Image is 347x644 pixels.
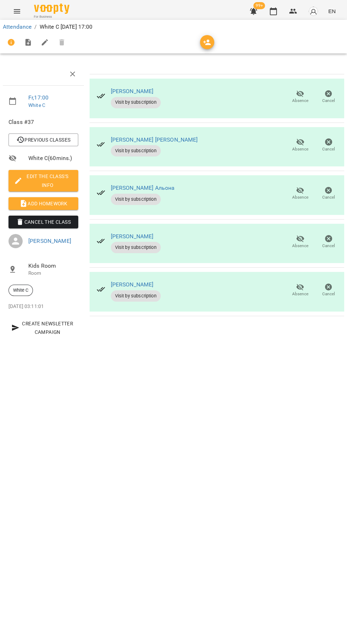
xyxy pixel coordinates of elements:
[8,285,33,296] div: White C
[314,184,343,204] button: Cancel
[8,303,78,310] p: [DATE] 03:11:01
[111,184,175,191] a: [PERSON_NAME] Альона
[40,23,93,31] p: White C [DATE] 17:00
[111,233,154,240] a: [PERSON_NAME]
[328,7,336,15] span: EN
[286,135,314,155] button: Absence
[286,280,314,300] button: Absence
[8,216,78,228] button: Cancel the class
[34,4,69,14] img: Voopty Logo
[314,135,343,155] button: Cancel
[111,244,161,251] span: Visit by subscription
[286,184,314,204] button: Absence
[314,232,343,252] button: Cancel
[111,99,161,106] span: Visit by subscription
[8,133,78,146] button: Previous Classes
[14,172,73,189] span: Edit the class's Info
[11,319,75,336] span: Create Newsletter Campaign
[292,291,308,297] span: Absence
[322,146,335,152] span: Cancel
[322,98,335,104] span: Cancel
[111,136,198,143] a: [PERSON_NAME] [PERSON_NAME]
[322,194,335,200] span: Cancel
[8,317,78,338] button: Create Newsletter Campaign
[314,280,343,300] button: Cancel
[34,15,69,19] span: For Business
[28,94,49,101] a: Fr , 17:00
[9,287,33,293] span: White C
[28,154,78,163] span: White C ( 60 mins. )
[14,136,73,144] span: Previous Classes
[292,98,308,104] span: Absence
[14,199,73,208] span: Add Homework
[3,23,344,31] nav: breadcrumb
[325,5,339,18] button: EN
[28,270,78,277] p: Room
[286,232,314,252] button: Absence
[3,23,32,30] a: Attendance
[314,87,343,107] button: Cancel
[111,196,161,203] span: Visit by subscription
[34,23,36,31] li: /
[8,170,78,191] button: Edit the class's Info
[322,243,335,249] span: Cancel
[308,6,318,16] img: avatar_s.png
[292,243,308,249] span: Absence
[111,88,154,95] a: [PERSON_NAME]
[111,293,161,299] span: Visit by subscription
[292,146,308,152] span: Absence
[8,197,78,210] button: Add Homework
[28,238,71,244] a: [PERSON_NAME]
[28,102,45,108] a: White C
[8,3,25,20] button: Menu
[111,281,154,288] a: [PERSON_NAME]
[322,291,335,297] span: Cancel
[111,148,161,154] span: Visit by subscription
[254,2,265,9] span: 99+
[14,218,73,226] span: Cancel the class
[286,87,314,107] button: Absence
[292,194,308,200] span: Absence
[28,262,78,270] span: Kids Room
[8,118,78,126] span: Class #37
